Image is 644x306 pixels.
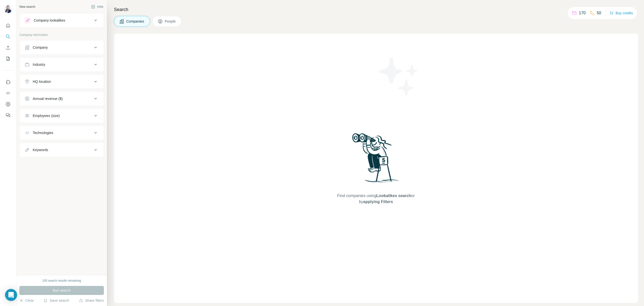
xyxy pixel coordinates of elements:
[4,100,12,109] button: Dashboard
[19,298,34,303] button: Clear
[4,54,12,63] button: My lists
[33,113,60,118] div: Employees (size)
[20,14,104,26] button: Company lookalikes
[336,193,416,205] span: Find companies using or by
[4,32,12,41] button: Search
[597,10,601,16] p: 50
[20,58,104,71] button: Industry
[34,18,65,23] div: Company lookalikes
[33,79,51,84] div: HQ location
[33,45,48,50] div: Company
[4,89,12,98] button: Use Surfe API
[610,10,633,17] button: Buy credits
[579,10,586,16] p: 170
[4,78,12,87] button: Use Surfe on LinkedIn
[20,93,104,105] button: Annual revenue ($)
[4,21,12,30] button: Quick start
[33,147,48,152] div: Keywords
[20,76,104,88] button: HQ location
[114,6,638,13] h4: Search
[350,132,402,188] img: Surfe Illustration - Woman searching with binoculars
[33,96,63,101] div: Annual revenue ($)
[88,3,107,11] button: Hide
[33,130,53,135] div: Technologies
[33,62,45,67] div: Industry
[20,127,104,139] button: Technologies
[44,298,69,303] button: Save search
[126,19,145,24] span: Companies
[363,200,393,204] span: applying Filters
[20,110,104,122] button: Employees (size)
[42,278,81,283] div: 100 search results remaining
[165,19,176,24] span: People
[19,5,35,9] div: New search
[20,41,104,53] button: Company
[4,111,12,120] button: Feedback
[4,43,12,52] button: Enrich CSV
[19,33,104,37] p: Company information
[376,194,411,198] span: Lookalikes search
[4,5,12,13] img: Avatar
[20,144,104,156] button: Keywords
[5,289,17,301] div: Open Intercom Messenger
[376,54,421,99] img: Surfe Illustration - Stars
[79,298,104,303] button: Share filters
